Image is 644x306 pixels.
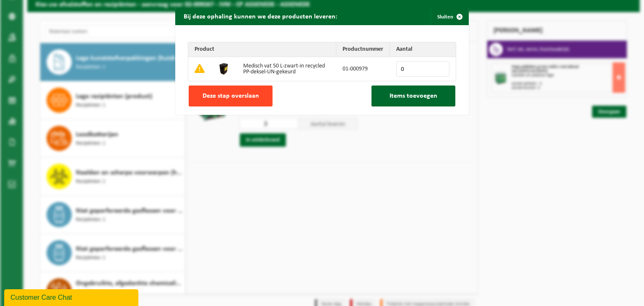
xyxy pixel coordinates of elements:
th: Product [188,42,336,57]
th: Productnummer [336,42,390,57]
h2: Bij deze ophaling kunnen we deze producten leveren: [175,8,345,24]
td: 01-000979 [336,57,390,81]
th: Aantal [390,42,456,57]
span: Items toevoegen [390,93,437,99]
img: 01-000979 [217,62,231,75]
button: Deze stap overslaan [189,86,273,106]
button: Sluiten [431,8,468,25]
button: Items toevoegen [371,86,455,106]
span: Deze stap overslaan [203,93,259,99]
iframe: chat widget [4,288,140,306]
td: Medisch vat 50 L-zwart-in recycled PP-deksel-UN-gekeurd [237,57,336,81]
